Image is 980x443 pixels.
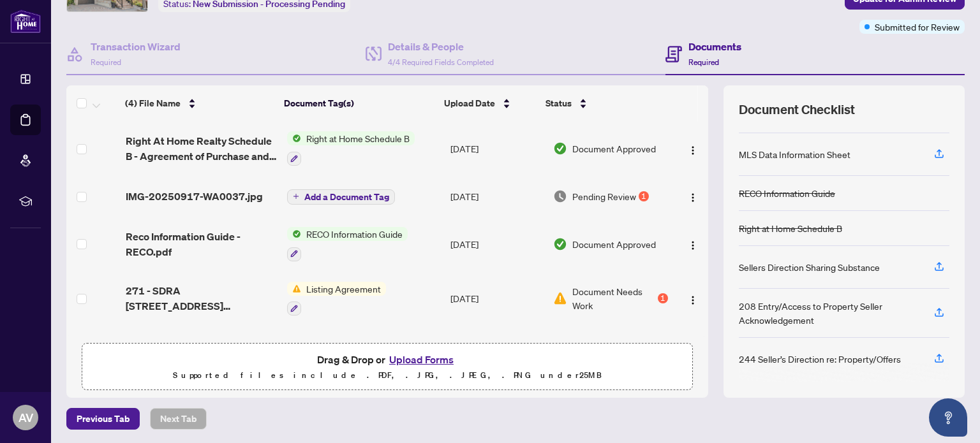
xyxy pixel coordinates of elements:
button: Logo [683,186,703,207]
img: Status Icon [287,131,301,145]
img: Document Status [553,189,567,203]
img: logo [10,10,41,33]
p: Supported files include .PDF, .JPG, .JPEG, .PNG under 25 MB [90,368,685,383]
h4: Documents [688,39,741,54]
button: Next Tab [150,408,207,430]
span: AV [19,409,33,426]
div: Right at Home Schedule B [739,221,842,235]
button: Previous Tab [66,408,140,430]
img: Logo [688,240,698,251]
span: Drag & Drop or [317,351,457,368]
div: RECO Information Guide [739,186,835,200]
button: Status IconRECO Information Guide [287,227,408,261]
span: Right at Home Schedule B [301,131,415,145]
img: Logo [688,145,698,156]
img: Document Status [553,142,567,156]
div: MLS Data Information Sheet [739,147,850,161]
span: Previous Tab [77,409,130,429]
span: Status [546,96,572,110]
th: Status [540,85,664,121]
button: Upload Forms [385,351,457,368]
span: IMG-20250917-WA0037.jpg [126,189,263,204]
td: [DATE] [445,176,548,217]
th: Upload Date [439,85,540,121]
span: 4/4 Required Fields Completed [388,57,494,67]
img: Status Icon [287,227,301,241]
button: Logo [683,138,703,159]
span: Document Approved [572,142,656,156]
td: [DATE] [445,217,548,272]
div: Sellers Direction Sharing Substance [739,260,880,274]
button: Logo [683,288,703,309]
img: Status Icon [287,282,301,296]
button: Logo [683,234,703,254]
button: Add a Document Tag [287,188,395,205]
img: Document Status [553,237,567,251]
button: Status IconRight at Home Schedule B [287,131,415,166]
span: Listing Agreement [301,282,386,296]
div: 1 [639,191,649,201]
div: 244 Seller’s Direction re: Property/Offers [739,352,901,366]
h4: Details & People [388,39,494,54]
button: Open asap [929,398,967,437]
span: 271 - SDRA [STREET_ADDRESS] Vaughan.pdf [126,283,277,314]
span: Right At Home Realty Schedule B - Agreement of Purchase and Sale.pdf [126,133,277,164]
span: Drag & Drop orUpload FormsSupported files include .PDF, .JPG, .JPEG, .PNG under25MB [82,344,692,391]
img: Logo [688,295,698,305]
span: RECO Information Guide [301,227,408,241]
span: Submitted for Review [875,20,960,34]
div: 1 [658,293,668,303]
button: Status IconListing Agreement [287,282,386,316]
span: Document Needs Work [572,284,655,312]
td: [DATE] [445,121,548,176]
span: Add a Document Tag [304,192,389,201]
img: Logo [688,192,698,203]
span: Document Checklist [739,101,855,119]
span: Upload Date [444,96,495,110]
th: (4) File Name [120,85,279,121]
span: Pending Review [572,189,636,203]
th: Document Tag(s) [279,85,439,121]
td: [DATE] [445,272,548,326]
span: plus [293,193,299,200]
span: Reco Information Guide - RECO.pdf [126,229,277,259]
span: Required [688,57,719,67]
button: Add a Document Tag [287,189,395,205]
span: (4) File Name [125,96,181,110]
span: Required [91,57,121,67]
h4: Transaction Wizard [91,39,181,54]
div: 208 Entry/Access to Property Seller Acknowledgement [739,299,919,327]
img: Document Status [553,291,567,305]
span: Document Approved [572,237,656,251]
